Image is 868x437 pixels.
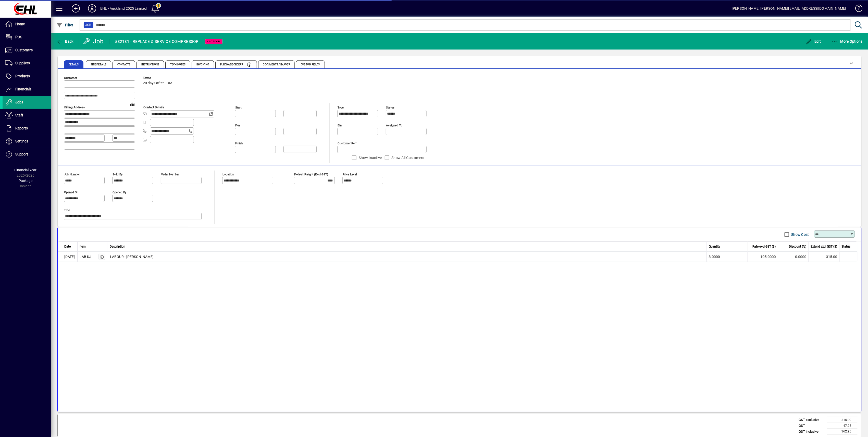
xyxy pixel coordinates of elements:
span: Quantity [709,244,721,249]
span: Date [64,244,71,249]
span: 20 days after EOM [143,81,172,85]
a: View on map [128,100,137,108]
span: Customers [15,48,33,52]
span: Rate excl GST ($) [753,244,776,249]
td: LABOUR - [PERSON_NAME] [108,252,707,262]
mat-label: Start [235,106,242,109]
span: Financial Year [15,168,37,172]
a: Products [3,70,51,83]
mat-label: Default Freight (excl GST) [294,173,328,176]
mat-label: Sold by [113,173,122,176]
span: Custom Fields [301,63,320,66]
span: Support [15,152,28,156]
div: #32181 - REPLACE & SERVICE COMPRESSOR [115,38,199,46]
mat-label: Opened On [64,190,78,194]
button: Edit [804,37,822,46]
div: Job [83,37,105,45]
span: Edit [806,39,821,43]
button: Back [55,37,75,46]
a: Support [3,148,51,161]
span: Financials [15,87,31,91]
span: Instructions [141,63,159,66]
mat-label: Customer [64,76,77,80]
span: Extend excl GST ($) [811,244,837,249]
span: Filter [56,23,73,27]
td: 105.0000 [748,252,778,262]
span: Settings [15,139,28,143]
span: Invoicing [196,63,209,66]
td: 315.00 [827,417,858,423]
td: GST [796,423,827,429]
span: Description [110,244,126,249]
span: Package [19,179,32,183]
a: POS [3,31,51,44]
td: 362.25 [827,429,858,435]
a: Home [3,18,51,31]
a: Settings [3,135,51,148]
td: [DATE] [58,252,78,262]
a: Knowledge Base [851,1,862,18]
span: POS [15,35,22,39]
span: Site Details [91,63,106,66]
span: Purchase Orders [220,63,243,66]
mat-label: Order number [161,173,179,176]
span: Details [69,63,79,66]
span: Contacts [117,63,130,66]
td: GST inclusive [796,429,827,435]
span: Home [15,22,25,26]
span: Back [56,39,73,43]
mat-label: Customer Item [338,141,357,145]
td: 315.00 [809,252,840,262]
div: EHL - Auckland 2025 Limited [100,4,147,13]
mat-label: Price Level [343,173,357,176]
div: [PERSON_NAME] [PERSON_NAME][EMAIL_ADDRESS][DOMAIN_NAME] [732,4,846,13]
a: Staff [3,109,51,122]
span: More Options [832,39,863,43]
span: Jobs [15,100,23,104]
span: Discount (%) [789,244,807,249]
mat-label: Opened by [113,190,126,194]
span: Products [15,74,30,78]
mat-label: Type [338,106,344,109]
mat-label: Location [222,173,234,176]
td: 3.0000 [707,252,748,262]
a: Reports [3,122,51,135]
app-page-header-button: Back [51,37,79,46]
mat-label: Assigned to [386,124,402,127]
td: 0.0000 [778,252,809,262]
td: 47.25 [827,423,858,429]
button: Add [68,4,84,13]
mat-label: Title [64,208,70,212]
label: Show Cost [790,232,809,237]
div: LAB KJ [80,254,91,260]
mat-label: Status [386,106,394,109]
mat-label: Bin [338,124,342,127]
span: Suppliers [15,61,30,65]
mat-label: Job number [64,173,80,176]
span: Job [86,22,91,28]
mat-label: Due [235,124,240,127]
span: Item [80,244,86,249]
td: GST exclusive [796,417,827,423]
button: Filter [55,20,75,30]
span: Documents / Images [263,63,290,66]
button: Profile [84,4,100,13]
mat-label: Finish [235,141,243,145]
a: Suppliers [3,57,51,70]
span: Tech Notes [170,63,185,66]
span: Terms [143,76,173,80]
a: Financials [3,83,51,96]
span: Staff [15,113,23,117]
button: More Options [830,37,864,46]
span: Reports [15,126,28,130]
span: Status [842,244,851,249]
a: Customers [3,44,51,57]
